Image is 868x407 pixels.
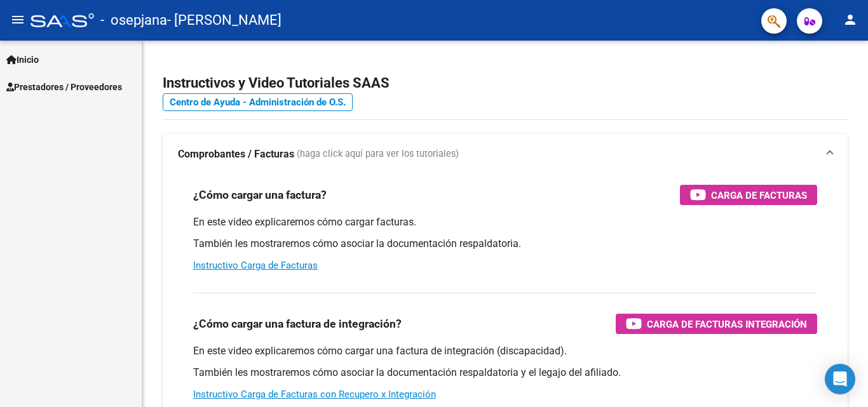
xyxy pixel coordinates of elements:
p: También les mostraremos cómo asociar la documentación respaldatoria. [193,237,817,251]
mat-icon: person [843,12,858,27]
span: Carga de Facturas [711,187,807,203]
div: Open Intercom Messenger [825,364,855,394]
span: - osepjana [100,6,167,34]
p: También les mostraremos cómo asociar la documentación respaldatoria y el legajo del afiliado. [193,366,817,380]
button: Carga de Facturas [680,185,817,205]
h2: Instructivos y Video Tutoriales SAAS [163,71,848,95]
p: En este video explicaremos cómo cargar una factura de integración (discapacidad). [193,344,817,358]
h3: ¿Cómo cargar una factura de integración? [193,315,402,333]
mat-icon: menu [10,12,25,27]
span: (haga click aquí para ver los tutoriales) [297,147,459,161]
mat-expansion-panel-header: Comprobantes / Facturas (haga click aquí para ver los tutoriales) [163,134,848,175]
span: - [PERSON_NAME] [167,6,281,34]
button: Carga de Facturas Integración [616,314,817,334]
h3: ¿Cómo cargar una factura? [193,186,327,204]
a: Instructivo Carga de Facturas [193,260,318,271]
span: Prestadores / Proveedores [6,80,122,94]
strong: Comprobantes / Facturas [178,147,294,161]
p: En este video explicaremos cómo cargar facturas. [193,215,817,229]
span: Inicio [6,53,39,67]
span: Carga de Facturas Integración [647,316,807,332]
a: Centro de Ayuda - Administración de O.S. [163,93,353,111]
a: Instructivo Carga de Facturas con Recupero x Integración [193,389,436,400]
